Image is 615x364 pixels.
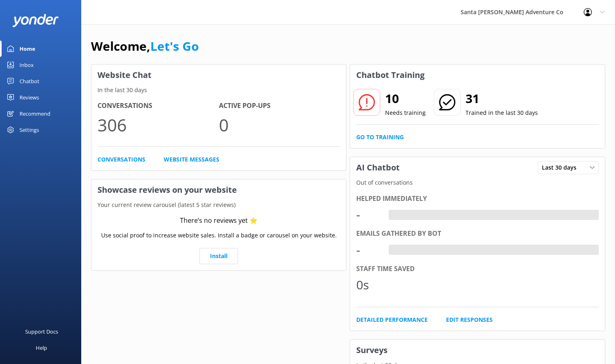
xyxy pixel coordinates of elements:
h3: AI Chatbot [350,157,406,178]
p: 306 [97,111,219,138]
p: Your current review carousel (latest 5 star reviews) [91,200,346,209]
div: - [356,240,381,260]
div: Settings [19,122,39,138]
div: - [389,210,395,220]
a: Edit Responses [446,315,493,324]
div: Home [19,41,35,57]
p: Out of conversations [350,178,605,187]
h2: 31 [466,89,538,108]
a: Conversations [97,155,145,164]
h3: Surveys [350,340,605,361]
p: 0 [219,111,340,138]
p: In the last 30 days [91,86,346,95]
img: yonder-white-logo.png [12,14,59,27]
h4: Conversations [97,101,219,111]
a: Install [199,248,238,264]
div: There’s no reviews yet ⭐ [180,215,258,226]
div: Recommend [19,106,50,122]
p: Needs training [385,108,426,117]
div: - [356,205,381,224]
div: 0s [356,275,381,295]
div: Helped immediately [356,194,599,204]
h3: Showcase reviews on your website [91,179,346,200]
h4: Active Pop-ups [219,101,340,111]
div: Emails gathered by bot [356,228,599,239]
p: Use social proof to increase website sales. Install a badge or carousel on your website. [101,231,337,240]
div: Support Docs [25,323,58,340]
a: Detailed Performance [356,315,428,324]
h2: 10 [385,89,426,108]
h1: Welcome, [91,37,199,56]
h3: Website Chat [91,65,346,86]
p: Trained in the last 30 days [466,108,538,117]
div: Help [36,340,47,356]
a: Go to Training [356,133,404,142]
h3: Chatbot Training [350,65,431,86]
span: Last 30 days [542,163,581,172]
div: Staff time saved [356,264,599,274]
div: Reviews [19,89,39,106]
div: Inbox [19,57,34,73]
div: - [389,245,395,255]
a: Let's Go [150,38,199,54]
a: Website Messages [164,155,219,164]
div: Chatbot [19,73,39,89]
